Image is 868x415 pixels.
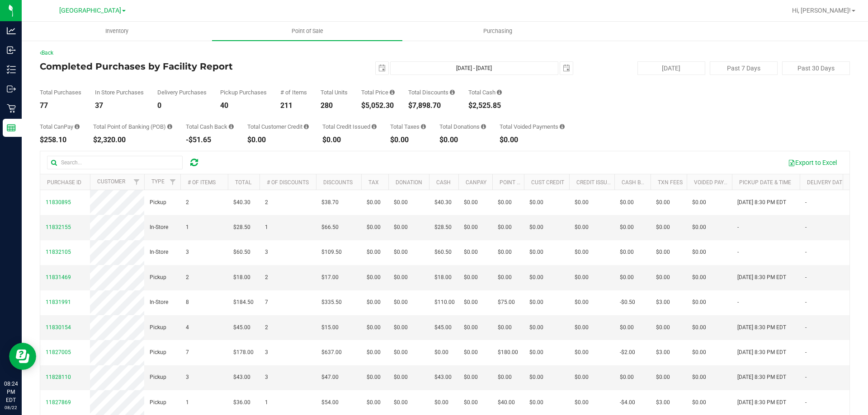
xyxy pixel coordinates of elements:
span: $0.00 [367,273,381,282]
a: Cust Credit [531,179,564,186]
span: $0.00 [367,298,381,307]
div: 77 [40,102,81,109]
i: Sum of the total prices of all purchases in the date range. [390,89,395,95]
span: $0.00 [394,198,408,207]
span: $0.00 [529,348,543,357]
span: $0.00 [575,373,589,382]
i: Sum of the successful, non-voided payments using account credit for all purchases in the date range. [304,124,309,130]
div: Total CanPay [40,124,80,130]
span: select [560,62,573,75]
inline-svg: Analytics [7,26,16,35]
span: 1 [186,223,189,232]
span: $0.00 [394,248,408,256]
span: - [805,373,807,382]
span: $0.00 [498,248,512,256]
div: Total Customer Credit [247,124,309,130]
div: Pickup Purchases [220,89,267,95]
span: In-Store [150,298,168,307]
div: In Store Purchases [95,89,144,95]
span: Inventory [93,27,141,35]
i: Sum of the cash-back amounts from rounded-up electronic payments for all purchases in the date ra... [229,124,234,130]
span: $335.50 [321,298,342,307]
span: $0.00 [620,373,634,382]
span: $0.00 [464,398,478,407]
span: 3 [186,248,189,256]
a: Pickup Date & Time [739,179,791,186]
span: 11828110 [46,374,71,380]
span: 11832155 [46,224,71,230]
span: $0.00 [464,348,478,357]
span: 2 [265,198,268,207]
div: -$51.65 [186,136,234,144]
inline-svg: Inventory [7,65,16,74]
span: $0.00 [656,223,670,232]
span: $38.70 [321,198,339,207]
span: $0.00 [692,298,706,307]
span: $0.00 [464,198,478,207]
span: $0.00 [464,323,478,332]
span: $0.00 [367,198,381,207]
span: $0.00 [529,248,543,256]
span: $40.30 [233,198,250,207]
inline-svg: Reports [7,123,16,132]
div: $0.00 [500,136,565,144]
span: $43.00 [434,373,452,382]
span: - [805,223,807,232]
span: 4 [186,323,189,332]
span: $0.00 [529,223,543,232]
i: Sum of all round-up-to-next-dollar total price adjustments for all purchases in the date range. [481,124,486,130]
span: $18.00 [233,273,250,282]
span: $0.00 [498,273,512,282]
a: Delivery Date [807,179,845,186]
span: $0.00 [394,323,408,332]
span: $0.00 [367,373,381,382]
span: 7 [265,298,268,307]
span: $0.00 [692,223,706,232]
span: $0.00 [394,398,408,407]
span: [DATE] 8:30 PM EDT [737,323,786,332]
span: -$2.00 [620,348,635,357]
span: $0.00 [620,223,634,232]
span: [DATE] 8:30 PM EDT [737,398,786,407]
span: $0.00 [367,398,381,407]
span: $0.00 [692,323,706,332]
span: $43.00 [233,373,250,382]
span: - [737,223,739,232]
span: $0.00 [575,223,589,232]
p: 08/22 [4,404,18,411]
i: Sum of the successful, non-voided CanPay payment transactions for all purchases in the date range. [75,124,80,130]
div: $7,898.70 [408,102,455,109]
span: 11830154 [46,324,71,331]
span: $54.00 [321,398,339,407]
a: Cash Back [622,179,651,186]
span: $0.00 [692,348,706,357]
a: Donation [396,179,422,186]
span: $0.00 [656,198,670,207]
button: Export to Excel [782,155,843,170]
span: - [805,273,807,282]
span: - [805,398,807,407]
span: Purchasing [471,27,524,35]
i: Sum of all voided payment transaction amounts, excluding tips and transaction fees, for all purch... [560,124,565,130]
span: $75.00 [498,298,515,307]
span: $60.50 [434,248,452,256]
span: Pickup [150,273,166,282]
span: - [805,198,807,207]
div: Total Point of Banking (POB) [93,124,172,130]
span: 2 [265,273,268,282]
span: $0.00 [529,298,543,307]
a: Customer [97,178,125,185]
span: $45.00 [233,323,250,332]
span: $0.00 [498,198,512,207]
a: Discounts [323,179,353,186]
span: 3 [265,248,268,256]
span: $178.00 [233,348,254,357]
a: CanPay [466,179,486,186]
span: $0.00 [575,248,589,256]
span: $66.50 [321,223,339,232]
span: 3 [265,373,268,382]
span: $0.00 [529,198,543,207]
span: $0.00 [434,348,448,357]
div: 37 [95,102,144,109]
span: $47.00 [321,373,339,382]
